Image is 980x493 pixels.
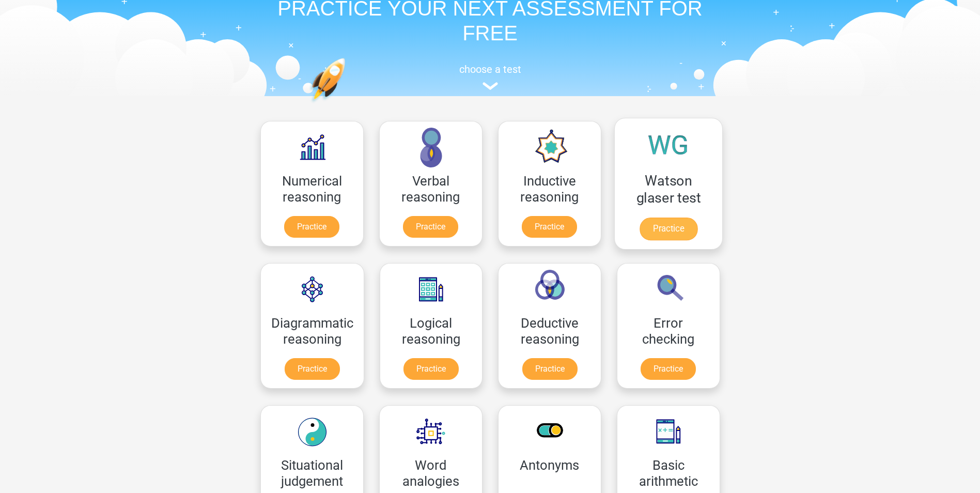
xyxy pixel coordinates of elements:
[403,216,458,238] a: Practice
[285,358,340,380] a: Practice
[522,358,578,380] a: Practice
[253,63,728,90] a: choose a test
[641,358,696,380] a: Practice
[522,216,577,238] a: Practice
[483,82,498,90] img: assessment
[284,216,339,238] a: Practice
[639,218,697,240] a: Practice
[309,58,385,151] img: practice
[253,63,728,75] h5: choose a test
[403,358,459,380] a: Practice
